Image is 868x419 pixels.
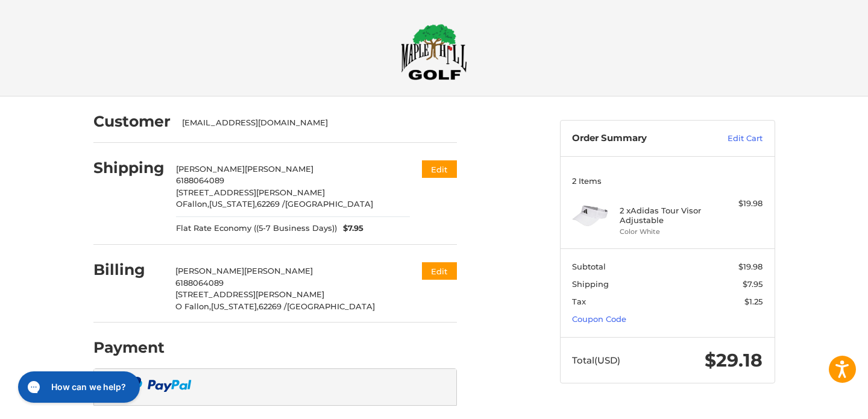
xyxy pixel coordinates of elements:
[702,133,763,145] a: Edit Cart
[175,301,211,311] span: O Fallon,
[175,289,324,299] span: [STREET_ADDRESS][PERSON_NAME]
[12,367,143,407] iframe: Gorgias live chat messenger
[176,222,337,235] span: Flat Rate Economy ((5-7 Business Days))
[93,338,165,357] h2: Payment
[129,377,192,392] img: PayPal icon
[176,199,209,209] span: OFallon,
[744,297,763,306] span: $1.25
[572,297,586,306] span: Tax
[337,222,363,235] span: $7.95
[401,24,467,80] img: Maple Hill Golf
[176,187,325,197] span: [STREET_ADDRESS][PERSON_NAME]
[287,301,375,311] span: [GEOGRAPHIC_DATA]
[572,133,702,145] h3: Order Summary
[175,278,224,288] span: 6188064089
[259,301,287,311] span: 62269 /
[209,199,257,209] span: [US_STATE],
[705,349,763,371] span: $29.18
[93,260,164,279] h2: Billing
[176,175,224,185] span: 6188064089
[422,160,457,178] button: Edit
[285,199,373,209] span: [GEOGRAPHIC_DATA]
[572,262,606,271] span: Subtotal
[175,266,244,276] span: [PERSON_NAME]
[93,112,171,131] h2: Customer
[572,279,609,289] span: Shipping
[572,354,620,366] span: Total (USD)
[620,206,712,225] h4: 2 x Adidas Tour Visor Adjustable
[176,164,245,174] span: [PERSON_NAME]
[245,164,313,174] span: [PERSON_NAME]
[211,301,259,311] span: [US_STATE],
[257,199,285,209] span: 62269 /
[620,227,712,237] li: Color White
[738,262,763,271] span: $19.98
[572,176,763,186] h3: 2 Items
[244,266,313,276] span: [PERSON_NAME]
[743,279,763,289] span: $7.95
[572,314,626,324] a: Coupon Code
[93,159,165,177] h2: Shipping
[182,117,445,129] div: [EMAIL_ADDRESS][DOMAIN_NAME]
[422,262,457,280] button: Edit
[715,198,763,210] div: $19.98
